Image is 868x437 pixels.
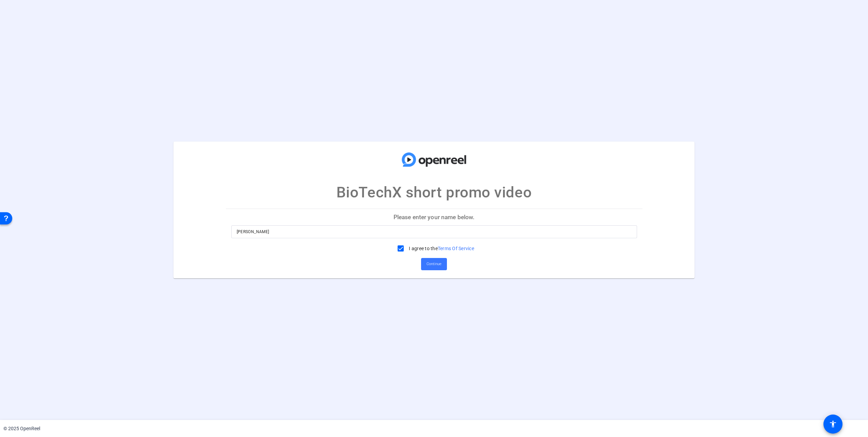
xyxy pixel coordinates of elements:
[829,420,837,428] mat-icon: accessibility
[336,181,532,204] p: BioTechX short promo video
[3,425,40,432] div: © 2025 OpenReel
[226,209,642,225] p: Please enter your name below.
[407,245,474,252] label: I agree to the
[438,246,474,251] a: Terms Of Service
[421,258,447,270] button: Continue
[237,228,632,236] input: Enter your name
[427,259,441,269] span: Continue
[400,148,468,171] img: company-logo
